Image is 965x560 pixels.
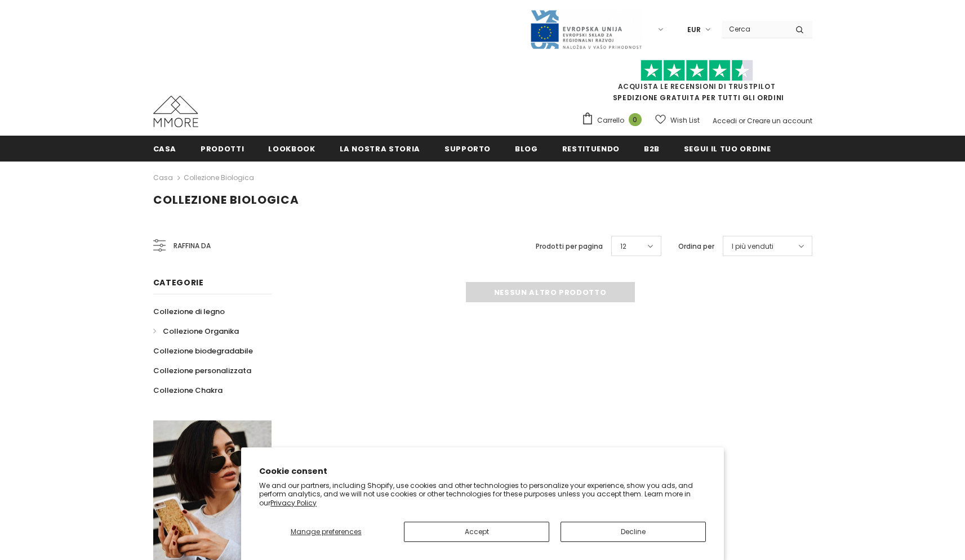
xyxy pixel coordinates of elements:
span: Prodotti [201,144,244,154]
span: Collezione biodegradabile [153,346,253,356]
a: Collezione biodegradabile [153,341,253,361]
label: Prodotti per pagina [536,241,603,252]
label: Ordina per [678,241,714,252]
a: Restituendo [562,136,620,161]
span: Collezione biologica [153,192,299,208]
span: EUR [687,24,701,35]
a: Segui il tuo ordine [684,136,771,161]
a: Collezione personalizzata [153,361,251,380]
a: Javni Razpis [530,24,642,34]
span: Blog [515,144,538,154]
button: Accept [404,522,549,542]
a: Collezione di legno [153,302,225,321]
a: Accedi [713,116,737,126]
a: Blog [515,136,538,161]
a: supporto [444,136,491,161]
span: Lookbook [268,144,315,154]
a: Wish List [655,110,700,130]
span: SPEDIZIONE GRATUITA PER TUTTI GLI ORDINI [581,65,812,102]
span: Collezione Chakra [153,385,223,396]
a: Collezione biologica [184,173,254,182]
button: Manage preferences [259,522,393,542]
a: Casa [153,136,177,161]
a: Prodotti [201,136,244,161]
span: Categorie [153,277,204,288]
img: Casi MMORE [153,96,198,127]
a: Lookbook [268,136,315,161]
span: Casa [153,144,177,154]
a: Creare un account [747,116,812,126]
span: Raffina da [174,240,211,252]
span: Restituendo [562,144,620,154]
span: 0 [629,113,642,126]
span: Collezione personalizzata [153,365,251,376]
span: Manage preferences [291,527,362,536]
a: La nostra storia [340,136,420,161]
a: Collezione Chakra [153,380,223,400]
span: 12 [620,241,626,252]
p: We and our partners, including Shopify, use cookies and other technologies to personalize your ex... [259,481,706,508]
span: Carrello [597,115,624,126]
img: Javni Razpis [530,9,642,50]
span: supporto [444,144,491,154]
a: B2B [644,136,660,161]
a: Acquista le recensioni di TrustPilot [618,82,776,91]
a: Carrello 0 [581,112,647,129]
span: Wish List [670,115,700,126]
span: La nostra storia [340,144,420,154]
span: Segui il tuo ordine [684,144,771,154]
span: Collezione Organika [163,326,239,337]
span: or [739,116,745,126]
h2: Cookie consent [259,465,706,477]
span: B2B [644,144,660,154]
input: Search Site [722,21,787,37]
a: Collezione Organika [153,321,239,341]
span: I più venduti [732,241,773,252]
img: Fidati di Pilot Stars [641,60,753,82]
span: Collezione di legno [153,306,225,317]
a: Privacy Policy [270,498,317,508]
a: Casa [153,171,173,185]
button: Decline [561,522,706,542]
